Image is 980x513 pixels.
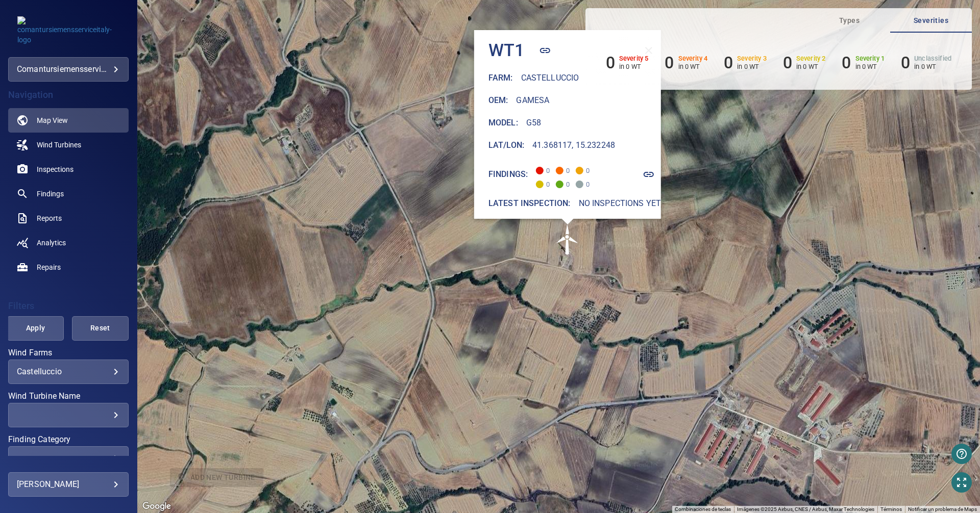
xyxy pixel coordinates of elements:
a: map active [8,108,129,133]
span: Findings [37,189,64,199]
div: comantursiemensserviceitaly [17,61,120,78]
span: Wind Turbines [37,140,81,150]
span: 0 [536,174,553,188]
gmp-advanced-marker: WT1 [552,224,583,255]
p: in 0 WT [855,63,885,70]
span: 0 [556,161,573,174]
span: Reports [37,213,62,223]
span: Analytics [37,238,66,248]
h6: No inspections yet [579,196,661,211]
label: Wind Turbine Name [8,392,129,400]
a: Términos [880,506,902,512]
span: 0 [556,174,573,188]
h6: 0 [783,53,792,72]
h4: Filters [8,301,129,311]
a: reports noActive [8,206,129,230]
h6: 0 [724,53,733,72]
h4: WT1 [488,40,525,61]
a: inspections noActive [8,157,129,182]
span: Severity 3 [576,167,584,174]
h6: Severity 5 [619,55,649,62]
h6: Model : [488,116,518,130]
li: Severity 5 [606,53,649,72]
span: Imágenes ©2025 Airbus, CNES / Airbus, Maxar Technologies [737,506,874,512]
span: Types [815,14,884,27]
img: comantursiemensserviceitaly-logo [17,16,119,45]
h6: 0 [606,53,615,72]
div: Castelluccio [17,367,120,376]
h6: Severity 1 [855,55,885,62]
h6: Severity 2 [796,55,826,62]
div: comantursiemensserviceitaly [8,57,129,82]
span: 0 [576,161,593,174]
div: Wind Farms [8,360,129,384]
span: Severity Unclassified [576,181,584,188]
li: Severity 2 [783,53,826,72]
h6: 0 [665,53,674,72]
p: in 0 WT [619,63,649,70]
div: [PERSON_NAME] [17,476,120,493]
h6: Latest inspection: [488,196,571,211]
span: Severity 5 [536,167,544,174]
a: Abre esta zona en Google Maps (se abre en una nueva ventana) [140,500,174,513]
li: Severity 3 [724,53,767,72]
span: Apply [20,322,51,335]
button: Combinaciones de teclas [675,506,731,513]
span: Severity 2 [536,181,544,188]
span: Inspections [37,164,73,174]
span: Map View [37,115,68,125]
p: in 0 WT [737,63,767,70]
span: Reset [85,322,116,335]
div: Wind Turbine Name [8,403,129,427]
h6: 0 [901,53,910,72]
span: 0 [536,161,553,174]
img: Google [140,500,174,513]
h6: Oem : [488,93,508,108]
label: Finding Category [8,435,129,444]
button: Reset [72,316,129,341]
span: Severity 1 [556,181,564,188]
a: findings noActive [8,182,129,206]
img: windFarmIcon.svg [552,224,583,255]
a: repairs noActive [8,255,129,279]
h6: Severity 4 [678,55,708,62]
a: windturbines noActive [8,133,129,157]
label: Wind Farms [8,349,129,357]
p: in 0 WT [796,63,826,70]
p: in 0 WT [914,63,951,70]
h6: Gamesa [517,93,550,108]
span: 0 [576,174,593,188]
p: in 0 WT [678,63,708,70]
a: analytics noActive [8,230,129,255]
h4: Navigation [8,90,129,100]
h6: Severity 3 [737,55,767,62]
h6: Lat/Lon : [488,138,524,152]
button: Apply [7,316,64,341]
span: Severity 4 [556,167,564,174]
h6: 41.368117, 15.232248 [532,138,615,152]
h6: 0 [842,53,851,72]
li: Severity 1 [842,53,885,72]
h6: Farm : [488,71,513,85]
span: Repairs [37,262,61,272]
span: Severities [896,14,966,27]
h6: Unclassified [914,55,951,62]
h6: Castelluccio [521,71,579,85]
div: Finding Category [8,446,129,471]
a: Notificar un problema de Maps [908,506,977,512]
h6: Findings: [488,167,528,182]
h6: G58 [526,116,541,130]
li: Severity 4 [665,53,707,72]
